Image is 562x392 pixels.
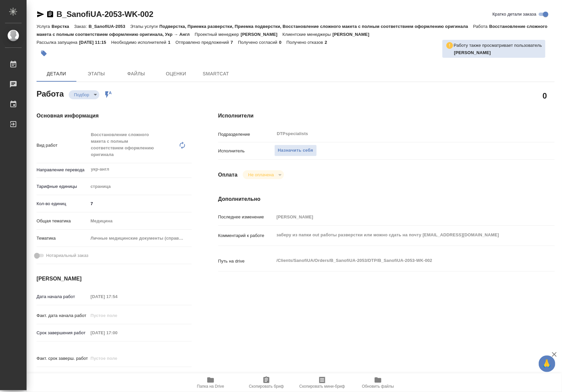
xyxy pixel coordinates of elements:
[41,70,72,78] span: Детали
[200,70,232,78] span: SmartCat
[278,147,313,154] span: Назначить себя
[168,40,175,45] p: 1
[274,255,527,266] textarea: /Clients/SanofiUA/Orders/B_SanofiUA-2053/DTP/B_SanofiUA-2053-WK-002
[218,148,274,154] p: Исполнитель
[197,384,224,389] span: Папка на Drive
[37,312,88,319] p: Факт. дата начала работ
[88,328,146,338] input: Пустое поле
[46,252,88,259] span: Нотариальный заказ
[88,353,146,363] input: Пустое поле
[89,24,130,29] p: B_SanofiUA-2053
[218,171,238,179] h4: Оплата
[37,355,88,362] p: Факт. срок заверш. работ
[218,195,555,203] h4: Дополнительно
[79,40,111,45] p: [DATE] 11:15
[88,199,192,208] input: ✎ Введи что-нибудь
[37,183,88,190] p: Тарифные единицы
[88,215,192,227] div: Медицина
[37,112,192,120] h4: Основная информация
[274,229,527,241] textarea: заберу из папки out работы разверстки или можно сдать на почту [EMAIL_ADDRESS][DOMAIN_NAME]
[241,32,283,37] p: [PERSON_NAME]
[37,372,88,379] p: Срок завершения услуги
[111,40,168,45] p: Необходимо исполнителей
[51,24,74,29] p: Верстка
[218,258,274,265] p: Путь на drive
[454,50,491,55] b: [PERSON_NAME]
[274,212,527,222] input: Пустое поле
[473,24,490,29] p: Работа
[218,131,274,138] p: Подразделение
[160,70,192,78] span: Оценки
[294,373,350,392] button: Скопировать мини-бриф
[218,112,555,120] h4: Исполнители
[37,10,45,18] button: Скопировать ссылку для ЯМессенджера
[299,384,345,389] span: Скопировать мини-бриф
[88,371,146,380] input: ✎ Введи что-нибудь
[88,233,192,244] div: Личные медицинские документы (справки, эпикризы)
[37,330,88,336] p: Срок завершения работ
[88,292,146,301] input: Пустое поле
[362,384,394,389] span: Обновить файлы
[279,40,286,45] p: 0
[183,373,238,392] button: Папка на Drive
[74,24,88,29] p: Заказ:
[37,293,88,300] p: Дата начала работ
[238,40,279,45] p: Получено согласий
[159,24,473,29] p: Подверстка, Приемка разверстки, Приемка подверстки, Восстановление сложного макета с полным соотв...
[238,373,294,392] button: Скопировать бриф
[37,218,88,224] p: Общая тематика
[46,10,54,18] button: Скопировать ссылку
[493,11,536,18] span: Кратко детали заказа
[218,232,274,239] p: Комментарий к работе
[37,87,64,99] h2: Работа
[88,181,192,192] div: страница
[37,167,88,173] p: Направление перевода
[37,40,79,45] p: Рассылка запущена
[130,24,159,29] p: Этапы услуги
[218,214,274,220] p: Последнее изменение
[37,142,88,149] p: Вид работ
[287,40,325,45] p: Получено отказов
[454,42,542,49] p: Работу также просматривает пользователь
[231,40,238,45] p: 7
[246,172,276,178] button: Не оплачена
[37,24,51,29] p: Услуга
[274,145,317,156] button: Назначить себя
[80,70,112,78] span: Этапы
[332,32,374,37] p: [PERSON_NAME]
[243,170,284,179] div: Подбор
[37,235,88,242] p: Тематика
[56,10,153,19] a: B_SanofiUA-2053-WK-002
[37,275,192,283] h4: [PERSON_NAME]
[543,90,547,101] h2: 0
[541,357,553,371] span: 🙏
[325,40,332,45] p: 2
[72,92,91,98] button: Подбор
[539,355,555,372] button: 🙏
[37,200,88,207] p: Кол-во единиц
[69,90,99,99] div: Подбор
[249,384,284,389] span: Скопировать бриф
[195,32,240,37] p: Проектный менеджер
[88,311,146,320] input: Пустое поле
[283,32,333,37] p: Клиентские менеджеры
[454,49,542,56] p: Кучеренко Оксана
[120,70,152,78] span: Файлы
[350,373,406,392] button: Обновить файлы
[37,46,51,61] button: Добавить тэг
[175,40,231,45] p: Отправлено предложений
